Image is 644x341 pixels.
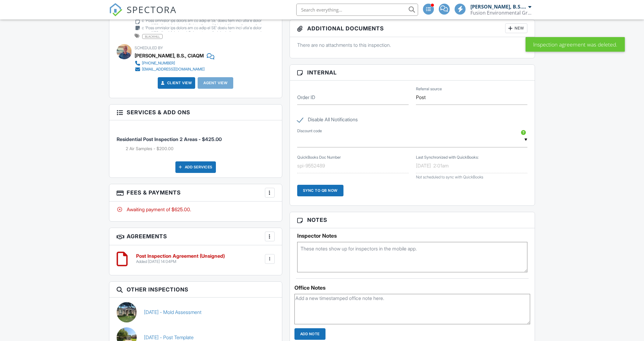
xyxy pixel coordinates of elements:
[416,86,442,92] label: Referral source
[416,175,483,179] span: Not scheduled to sync with QuickBooks
[505,23,527,33] div: New
[135,51,204,60] div: [PERSON_NAME], B.S., CIAQM
[175,161,216,173] div: Add Services
[294,285,530,291] div: Office Notes
[117,206,275,213] div: Awaiting payment of $625.00.
[109,8,177,21] a: SPECTORA
[296,4,418,16] input: Search everything...
[136,259,225,264] div: Added [DATE] 14:04PM
[416,155,479,160] label: Last Synchronized with QuickBooks:
[136,253,225,264] a: Post Inspection Agreement (Unsigned) Added [DATE] 14:04PM
[297,94,315,101] label: Order ID
[109,105,282,120] h3: Services & Add ons
[135,66,209,72] a: [EMAIL_ADDRESS][DOMAIN_NAME]
[526,37,625,52] div: Inspection agreement was deleted.
[109,282,282,298] h3: Other Inspections
[142,61,175,66] div: [PHONE_NUMBER]
[160,80,192,86] a: Client View
[290,65,535,81] h3: Internal
[297,117,358,124] label: Disable All Notifications
[470,4,527,10] div: [PERSON_NAME], B.S., CIAQM
[135,46,163,50] span: Scheduled By
[470,10,531,16] div: Fusion Environmental Group LLC
[142,67,205,72] div: [EMAIL_ADDRESS][DOMAIN_NAME]
[127,3,177,16] span: SPECTORA
[290,212,535,228] h3: Notes
[126,146,275,152] li: Add on: 2 Air Samples
[135,60,209,66] a: [PHONE_NUMBER]
[117,136,222,142] span: Residential Post Inspection 2 Areas - $425.00
[109,3,122,16] img: The Best Home Inspection Software - Spectora
[109,228,282,245] h3: Agreements
[297,185,343,196] div: Sync to QB Now
[136,253,225,259] h6: Post Inspection Agreement (Unsigned)
[142,34,163,39] span: Blackhill
[109,184,282,201] h3: Fees & Payments
[297,128,322,134] label: Discount code
[294,328,326,340] input: Add Note
[144,309,202,315] a: [DATE] - Mold Assessment
[297,233,528,239] h5: Inspector Notes
[297,42,528,48] p: There are no attachments to this inspection.
[297,155,341,160] label: QuickBooks Doc Number
[290,20,535,37] h3: Additional Documents
[117,125,275,157] li: Service: Residential Post Inspection 2 Areas
[144,334,194,341] a: [DATE] - Post Template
